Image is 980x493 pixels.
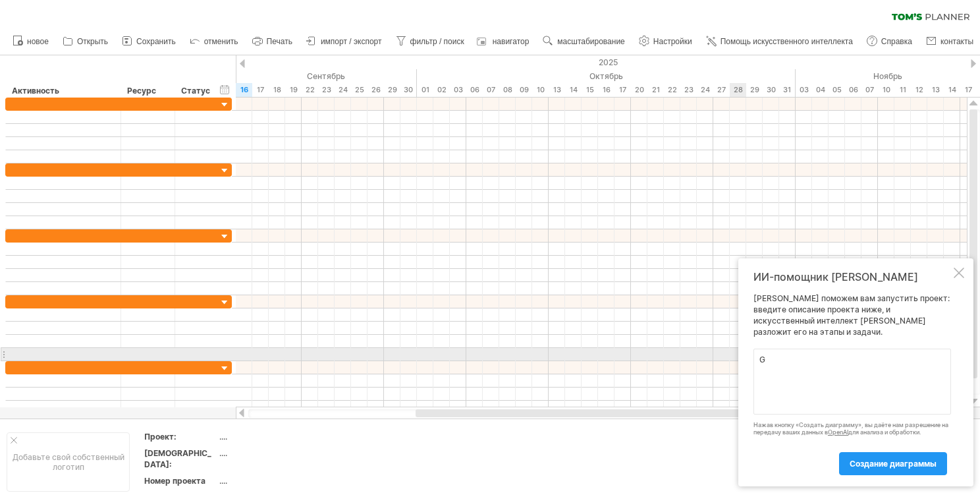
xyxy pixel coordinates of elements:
ya-tr-span: Ресурс [127,86,156,96]
ya-tr-span: [PERSON_NAME] поможем вам запустить проект: введите описание проекта ниже, и искусственный интелл... [753,293,950,336]
ya-tr-span: Ноябрь [873,71,902,81]
div: Понедельник, 29 сентября 2025 года [384,83,400,97]
div: Понедельник, 27 октября 2025 года [713,83,730,97]
div: Понедельник, 20 октября 2025 года [631,83,647,97]
ya-tr-span: Добавьте свой собственный логотип [13,452,124,472]
a: новое [9,33,53,50]
a: масштабирование [539,33,628,50]
div: Четверг, 13 ноября 2025 года [927,83,944,97]
ya-tr-span: Сохранить [136,37,176,46]
ya-tr-span: импорт / экспорт [321,37,382,46]
div: Пятница, 24 октября 2025 года [697,83,713,97]
a: Справка [863,33,916,50]
a: создание диаграммы [839,452,947,475]
ya-tr-span: Активность [12,86,59,96]
div: Понедельник, 22 сентября 2025 года [302,83,318,97]
div: Среда, 8 октября 2025 года [499,83,516,97]
ya-tr-span: Статус [181,86,210,96]
div: Понедельник, 10 ноября 2025 года [878,83,894,97]
div: Пятница, 7 ноября 2025 года [861,83,878,97]
a: импорт / экспорт [303,33,386,50]
ya-tr-span: для анализа и обработки. [848,428,921,436]
div: Четверг, 25 сентября 2025 года [351,83,367,97]
div: Понедельник, 6 октября 2025 года [466,83,483,97]
ya-tr-span: создание диаграммы [850,459,937,469]
div: Вторник, 28 октября 2025 года [730,83,746,97]
div: .... [219,448,330,459]
div: Пятница, 17 октября 2025 года [614,83,631,97]
div: Пятница, 19 сентября 2025 года [285,83,302,97]
div: Понедельник, 3 ноября 2025 года [796,83,812,97]
a: Помощь искусственного интеллекта [703,33,857,50]
div: Четверг, 16 октября 2025 года [598,83,614,97]
div: Четверг, 18 сентября 2025 года [269,83,285,97]
div: Среда, 12 ноября 2025 года [911,83,927,97]
a: Сохранить [119,33,180,50]
ya-tr-span: Настройки [653,37,692,46]
ya-tr-span: ИИ-помощник [PERSON_NAME] [753,270,918,283]
ya-tr-span: новое [27,37,49,46]
div: Среда, 24 сентября 2025 года [335,83,351,97]
a: контакты [923,33,977,50]
a: отменить [186,33,242,50]
div: Вторник, 14 октября 2025 года [565,83,582,97]
div: .... [219,475,330,486]
div: Вторник, 23 сентября 2025 года [318,83,335,97]
div: Среда, 29 октября 2025 года [746,83,763,97]
div: Вторник, 21 октября 2025 года [647,83,664,97]
ya-tr-span: Нажав кнопку «Создать диаграмму», вы даёте нам разрешение на передачу ваших данных в [753,421,948,436]
a: Открыть [59,33,112,50]
a: OpenAI [828,428,848,436]
ya-tr-span: Печать [267,37,292,46]
div: Пятница, 10 октября 2025 года [532,83,549,97]
div: Вторник, 4 ноября 2025 года [812,83,829,97]
div: Сентябрь 2025 года [55,69,417,83]
ya-tr-span: Проект: [144,432,177,442]
div: Вторник, 16 сентября 2025 года [236,83,252,97]
a: навигатор [475,33,533,50]
div: Четверг, 6 ноября 2025 года [845,83,861,97]
ya-tr-span: Октябрь [589,71,623,81]
a: фильтр / поиск [393,33,468,50]
div: Пятница, 14 ноября 2025 года [944,83,960,97]
div: Пятница, 31 октября 2025 года [779,83,796,97]
ya-tr-span: навигатор [493,37,530,46]
div: Четверг, 9 октября 2025 года [516,83,532,97]
ya-tr-span: Помощь искусственного интеллекта [721,37,853,46]
div: Среда, 5 ноября 2025 года [829,83,845,97]
ya-tr-span: Номер проекта [144,476,205,486]
ya-tr-span: контакты [940,37,973,46]
ya-tr-span: отменить [204,37,238,46]
a: Печать [249,33,296,50]
div: Понедельник, 17 ноября 2025 года [960,83,977,97]
div: Понедельник, 13 октября 2025 года [549,83,565,97]
div: Среда, 15 октября 2025 года [582,83,598,97]
div: Пятница, 3 октября 2025 года [450,83,466,97]
div: Среда, 17 сентября 2025 года [252,83,269,97]
ya-tr-span: масштабирование [557,37,624,46]
div: Четверг, 2 октября 2025 года [433,83,450,97]
ya-tr-span: Справка [881,37,912,46]
div: Четверг, 23 октября 2025 года [680,83,697,97]
ya-tr-span: [DEMOGRAPHIC_DATA]: [144,448,211,469]
div: Вторник, 11 ноября 2025 года [894,83,911,97]
div: .... [219,431,330,442]
div: Октябрь 2025 года [417,69,796,83]
div: Среда, 1 октября 2025 года [417,83,433,97]
ya-tr-span: Открыть [77,37,108,46]
div: Четверг, 30 октября 2025 года [763,83,779,97]
ya-tr-span: Сентябрь [307,71,345,81]
div: Вторник, 7 октября 2025 года [483,83,499,97]
div: Вторник, 30 сентября 2025 года [400,83,417,97]
div: Среда, 22 октября 2025 года [664,83,680,97]
ya-tr-span: фильтр / поиск [410,37,464,46]
a: Настройки [636,33,696,50]
div: Пятница, 26 сентября 2025 года [367,83,384,97]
